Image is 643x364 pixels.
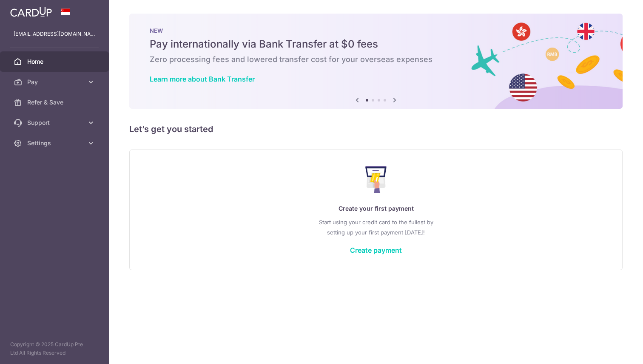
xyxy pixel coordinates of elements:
span: Pay [27,78,83,86]
p: Create your first payment [147,203,605,214]
span: Refer & Save [27,98,83,107]
a: Create payment [350,246,402,254]
p: NEW [150,27,602,34]
img: Bank transfer banner [129,14,623,109]
span: Home [27,57,83,66]
h5: Pay internationally via Bank Transfer at $0 fees [150,37,602,51]
span: Settings [27,139,83,147]
p: Start using your credit card to the fullest by setting up your first payment [DATE]! [147,217,605,237]
span: Support [27,119,83,127]
img: Make Payment [365,166,387,193]
a: Learn more about Bank Transfer [150,75,255,83]
img: CardUp [10,7,52,17]
p: [EMAIL_ADDRESS][DOMAIN_NAME] [14,30,95,38]
h5: Let’s get you started [129,122,623,136]
h6: Zero processing fees and lowered transfer cost for your overseas expenses [150,54,602,65]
